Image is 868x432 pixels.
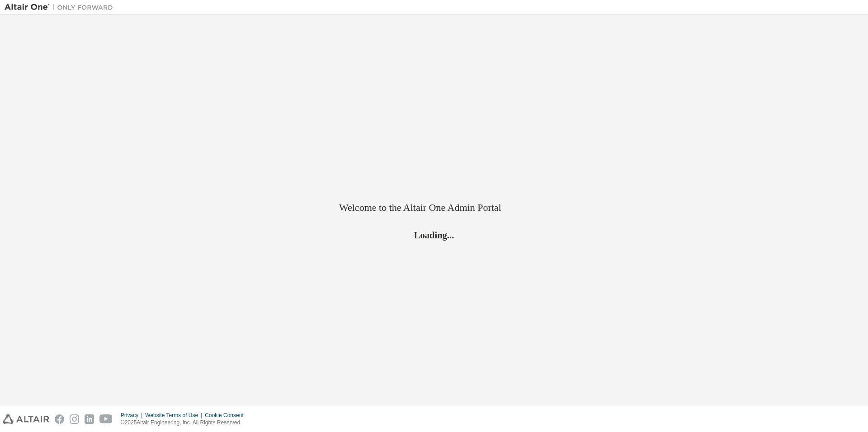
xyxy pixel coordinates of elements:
[3,414,49,424] img: altair_logo.svg
[339,201,529,214] h2: Welcome to the Altair One Admin Portal
[85,414,94,424] img: linkedin.svg
[145,412,205,419] div: Website Terms of Use
[70,414,79,424] img: instagram.svg
[121,412,145,419] div: Privacy
[121,419,249,427] p: © 2025 Altair Engineering, Inc. All Rights Reserved.
[5,3,118,12] img: Altair One
[205,412,249,419] div: Cookie Consent
[339,229,529,241] h2: Loading...
[55,414,64,424] img: facebook.svg
[99,414,113,424] img: youtube.svg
